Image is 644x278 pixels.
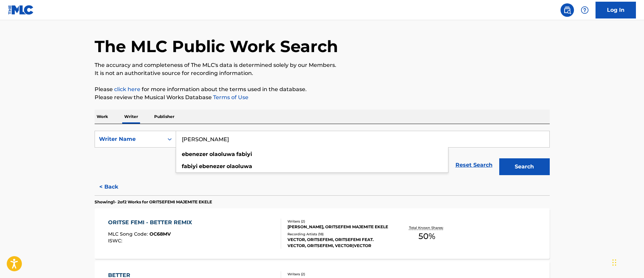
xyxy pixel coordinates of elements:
span: 50 % [418,230,435,242]
strong: fabiyi [182,163,198,169]
iframe: Chat Widget [610,246,644,278]
p: Total Known Shares: [409,225,445,230]
p: Please for more information about the terms used in the database. [95,85,550,93]
div: Recording Artists ( 18 ) [287,232,389,237]
span: OC68MV [149,231,171,237]
div: Help [578,3,591,17]
p: Publisher [152,110,176,124]
a: Terms of Use [212,94,248,101]
form: Search Form [95,131,550,178]
div: Drag [612,252,616,273]
strong: fabiyi [236,151,252,157]
h1: The MLC Public Work Search [95,36,338,56]
div: Writers ( 2 ) [287,272,389,277]
img: search [563,6,571,14]
span: ISWC : [108,238,124,244]
a: ORITSE FEMI - BETTER REMIXMLC Song Code:OC68MVISWC:Writers (2)[PERSON_NAME], ORITSEFEMI MAJEMITE ... [95,208,550,259]
div: VECTOR, ORITSEFEMI, ORITSEFEMI FEAT. VECTOR, ORITSEFEMI, VECTOR|VECTOR [287,237,389,249]
p: Showing 1 - 2 of 2 Works for ORITSEFEMI MAJEMITE EKELE [95,199,212,205]
p: Writer [122,110,140,124]
a: click here [114,86,140,92]
button: < Back [95,178,135,195]
div: Writers ( 2 ) [287,219,389,224]
strong: ebenezer [199,163,225,169]
span: MLC Song Code : [108,231,149,237]
div: ORITSE FEMI - BETTER REMIX [108,219,195,227]
div: [PERSON_NAME], ORITSEFEMI MAJEMITE EKELE [287,224,389,230]
button: Search [499,158,550,175]
strong: olaoluwa [209,151,235,157]
a: Public Search [561,3,574,17]
p: It is not an authoritative source for recording information. [95,69,550,77]
p: Work [95,110,110,124]
img: help [581,6,589,14]
a: Reset Search [452,158,496,172]
p: The accuracy and completeness of The MLC's data is determined solely by our Members. [95,61,550,69]
a: Log In [596,2,636,18]
strong: ebenezer [182,151,208,157]
div: Writer Name [99,135,160,143]
img: MLC Logo [8,5,34,15]
strong: olaoluwa [227,163,252,169]
p: Please review the Musical Works Database [95,93,550,102]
